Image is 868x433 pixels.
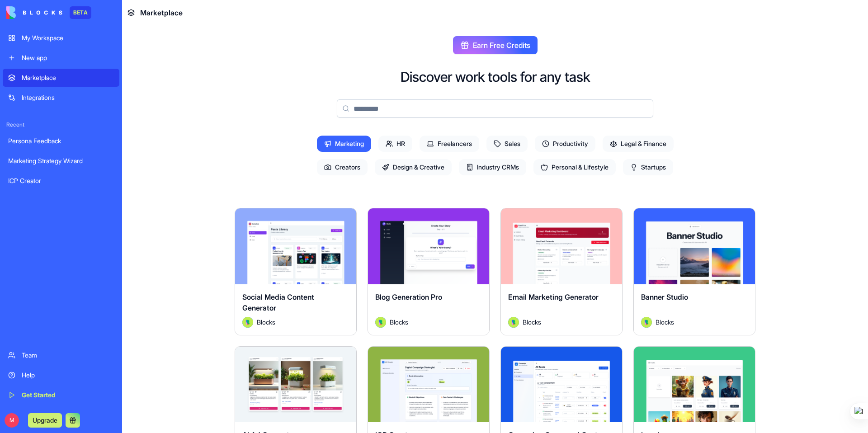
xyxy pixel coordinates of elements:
a: Social Media Content GeneratorAvatarBlocks [235,208,357,335]
a: Email Marketing GeneratorAvatarBlocks [500,208,623,335]
span: Personal & Lifestyle [533,159,616,175]
div: Marketplace [22,73,114,82]
div: Get Started [22,391,114,400]
span: Social Media Content Generator [242,292,314,312]
button: Upgrade [28,413,62,428]
span: HR [378,136,412,152]
span: M [5,413,19,428]
div: Persona Feedback [8,136,114,146]
a: Persona Feedback [3,132,119,150]
a: Team [3,346,119,364]
div: Help [22,371,114,380]
img: Avatar [641,317,652,328]
img: Avatar [242,317,253,328]
a: ICP Creator [3,172,119,190]
div: Team [22,351,114,360]
div: BETA [70,6,91,19]
span: Blocks [257,317,275,327]
a: Banner StudioAvatarBlocks [633,208,755,335]
span: Blocks [390,317,408,327]
span: Design & Creative [375,159,452,175]
a: My Workspace [3,29,119,47]
span: Recent [3,121,119,128]
a: Marketplace [3,69,119,87]
span: Banner Studio [641,292,688,301]
a: Marketing Strategy Wizard [3,152,119,170]
span: Industry CRMs [459,159,526,175]
img: logo [6,6,62,19]
span: Marketplace [140,7,183,18]
a: New app [3,49,119,67]
span: Marketing [317,136,371,152]
div: New app [22,53,114,62]
div: ICP Creator [8,176,114,185]
img: Avatar [375,317,386,328]
a: BETA [6,6,91,19]
a: Blog Generation ProAvatarBlocks [368,208,490,335]
a: Integrations [3,89,119,107]
button: Earn Free Credits [453,36,538,54]
div: My Workspace [22,33,114,42]
span: Freelancers [420,136,479,152]
h2: Discover work tools for any task [401,69,590,85]
span: Startups [623,159,673,175]
span: Sales [486,136,528,152]
span: Legal & Finance [603,136,674,152]
span: Blocks [523,317,541,327]
span: Blocks [656,317,674,327]
a: Help [3,366,119,384]
span: Blog Generation Pro [375,292,442,301]
div: Marketing Strategy Wizard [8,156,114,165]
span: Earn Free Credits [473,40,530,51]
span: Email Marketing Generator [508,292,599,301]
span: Creators [317,159,368,175]
a: Upgrade [28,415,62,424]
span: Productivity [535,136,595,152]
div: Integrations [22,93,114,102]
img: Avatar [508,317,519,328]
a: Get Started [3,386,119,404]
